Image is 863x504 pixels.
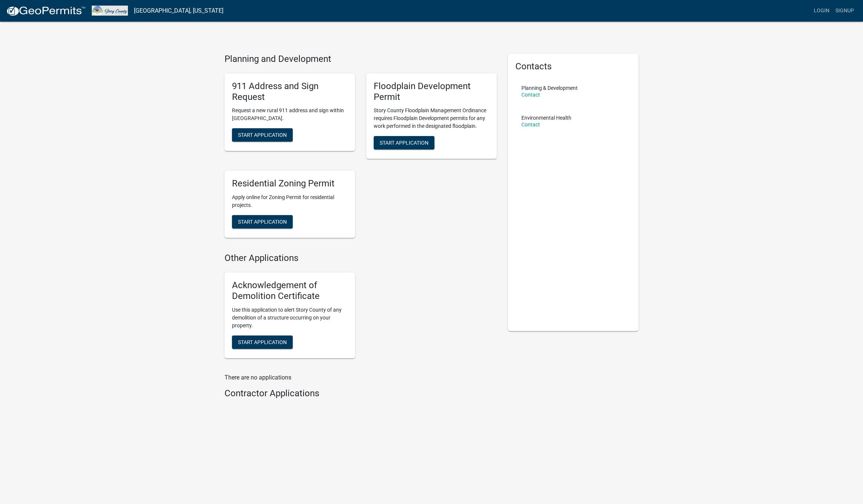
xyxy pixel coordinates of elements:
p: Planning & Development [521,85,578,91]
button: Start Application [232,215,293,229]
span: Start Application [380,140,429,146]
h4: Other Applications [225,253,497,264]
span: Start Application [238,219,287,225]
a: [GEOGRAPHIC_DATA], [US_STATE] [134,4,223,17]
span: Start Application [238,132,287,138]
button: Start Application [232,128,293,142]
a: Contact [521,122,540,127]
p: Apply online for Zoning Permit for residential projects. [232,193,348,209]
a: Contact [521,92,540,98]
img: Story County, Iowa [92,6,128,16]
p: Use this application to alert Story County of any demolition of a structure occurring on your pro... [232,306,348,330]
p: Request a new rural 911 address and sign within [GEOGRAPHIC_DATA]. [232,107,348,122]
h5: Contacts [515,61,631,72]
a: Login [811,4,832,18]
h5: 911 Address and Sign Request [232,81,348,103]
wm-workflow-list-section: Other Applications [225,253,497,364]
h5: Floodplain Development Permit [374,81,489,103]
wm-workflow-list-section: Contractor Applications [225,388,497,402]
a: Signup [832,4,857,18]
h5: Residential Zoning Permit [232,178,348,189]
p: There are no applications [225,373,497,382]
button: Start Application [232,336,293,349]
span: Start Application [238,339,287,345]
h4: Planning and Development [225,54,497,64]
h5: Acknowledgement of Demolition Certificate [232,280,348,302]
button: Start Application [374,136,434,149]
h4: Contractor Applications [225,388,497,399]
p: Story County Floodplain Management Ordinance requires Floodplain Development permits for any work... [374,107,489,130]
p: Environmental Health [521,115,571,120]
